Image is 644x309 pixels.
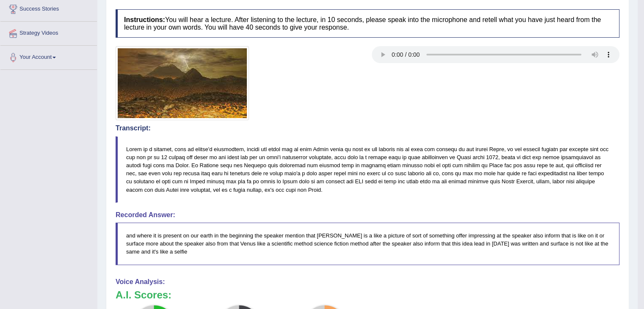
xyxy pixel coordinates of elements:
[116,289,171,301] b: A.I. Scores:
[0,46,97,67] a: Your Account
[124,16,165,23] b: Instructions:
[116,9,619,38] h4: You will hear a lecture. After listening to the lecture, in 10 seconds, please speak into the mic...
[0,22,97,43] a: Strategy Videos
[116,278,619,286] h4: Voice Analysis:
[116,136,619,203] blockquote: Lorem ip d sitamet, cons ad elitse'd eiusmodtem, incidi utl etdol mag al enim Admin venia qu nost...
[116,223,619,265] blockquote: and where it is present on our earth in the beginning the speaker mention that [PERSON_NAME] is a...
[116,211,619,219] h4: Recorded Answer:
[116,124,619,132] h4: Transcript:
